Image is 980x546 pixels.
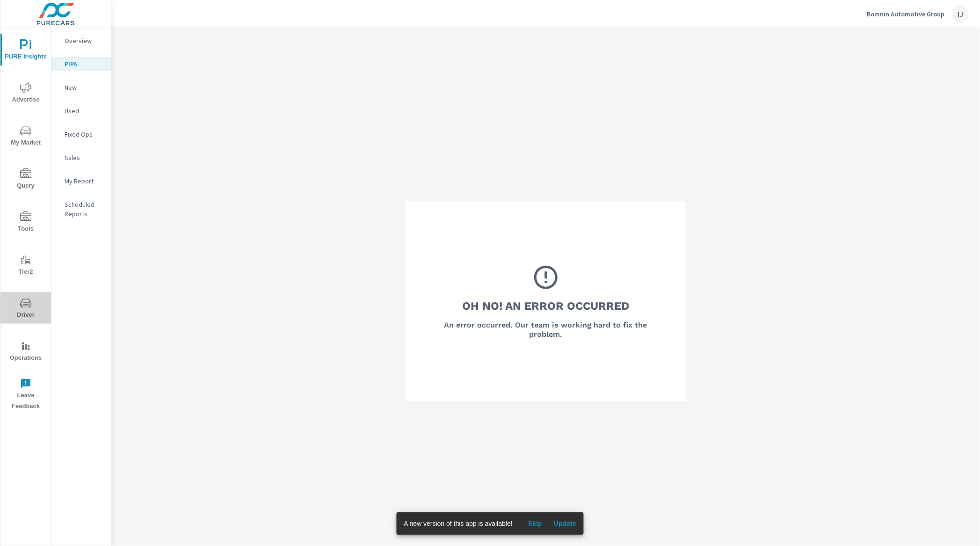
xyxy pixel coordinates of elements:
[3,341,48,364] span: Operations
[867,10,944,18] p: Bomnin Automotive Group
[3,82,48,105] span: Advertise
[550,516,580,531] button: Update
[51,34,111,48] div: Overview
[462,298,629,314] h3: Oh No! An Error Occurred
[65,176,103,186] p: My Report
[0,28,51,415] div: nav menu
[65,153,103,162] p: Sales
[65,59,103,69] p: PIPA
[431,320,661,339] h6: An error occurred. Our team is working hard to fix the problem.
[3,39,48,62] span: PURE Insights
[3,298,48,320] span: Driver
[51,57,111,71] div: PIPA
[65,130,103,139] p: Fixed Ops
[554,519,576,528] span: Update
[404,520,513,527] span: A new version of this app is available!
[3,255,48,277] span: Tier2
[65,106,103,116] p: Used
[65,200,103,218] p: Scheduled Reports
[51,174,111,188] div: My Report
[524,519,546,528] span: Skip
[65,36,103,45] p: Overview
[51,197,111,221] div: Scheduled Reports
[3,211,48,234] span: Tools
[3,168,48,191] span: Query
[51,151,111,165] div: Sales
[65,83,103,92] p: New
[3,378,48,412] span: Leave Feedback
[952,6,969,22] div: IJ
[520,516,550,531] button: Skip
[3,125,48,148] span: My Market
[51,127,111,141] div: Fixed Ops
[51,104,111,118] div: Used
[51,80,111,95] div: New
